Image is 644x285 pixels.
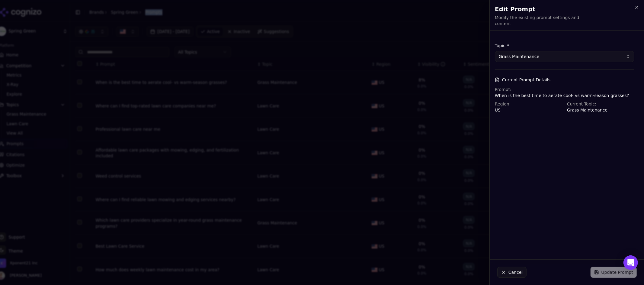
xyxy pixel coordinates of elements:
p: Grass Maintenance [567,107,634,113]
p: Modify the existing prompt settings and content [495,15,592,27]
span: Current Topic: [567,102,596,106]
h4: Current Prompt Details [495,77,634,83]
span: Prompt: [495,87,511,92]
p: When is the best time to aerate cool- vs warm-season grasses? [495,92,634,99]
button: Grass Maintenance [495,51,634,62]
p: US [495,107,562,113]
h2: Edit Prompt [495,5,639,13]
span: Region: [495,102,511,106]
button: Cancel [497,267,527,278]
label: Topic * [495,43,634,49]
